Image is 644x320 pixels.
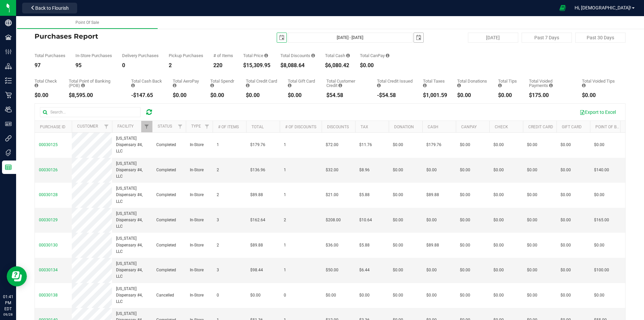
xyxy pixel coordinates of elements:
[498,79,519,88] div: Total Tips
[5,106,12,113] inline-svg: Users
[288,83,291,88] i: Sum of the successful, non-voided gift card payment transactions for all purchases in the date ra...
[360,63,389,68] div: $0.00
[527,167,537,173] span: $0.00
[326,242,338,248] span: $36.00
[217,292,219,299] span: 0
[156,167,176,173] span: Completed
[414,33,423,42] span: select
[39,218,58,222] span: 00030129
[498,93,519,98] div: $0.00
[75,63,112,68] div: 95
[575,106,620,118] button: Export to Excel
[360,53,389,58] div: Total CanPay
[173,93,200,98] div: $0.00
[493,217,504,223] span: $0.00
[117,124,133,129] a: Facility
[116,161,148,180] span: [US_STATE] Dispensary #4, LLC
[5,34,12,41] inline-svg: Facilities
[218,125,239,129] a: # of Items
[560,242,571,248] span: $0.00
[527,292,537,299] span: $0.00
[393,142,403,148] span: $0.00
[426,167,437,173] span: $0.00
[39,142,58,147] span: 00030125
[423,83,427,88] i: Sum of the total taxes for all purchases in the date range.
[394,125,414,129] a: Donation
[361,125,368,129] a: Tax
[243,63,270,68] div: $15,309.95
[5,164,12,171] inline-svg: Reports
[35,83,38,88] i: Sum of the successful, non-voided check payment transactions for all purchases in the date range.
[217,142,219,148] span: 1
[575,5,631,10] span: Hi, [DEMOGRAPHIC_DATA]!
[461,125,477,129] a: CanPay
[250,217,265,223] span: $162.64
[5,19,12,26] inline-svg: Company
[529,93,572,98] div: $175.00
[582,93,615,98] div: $0.00
[457,83,461,88] i: Sum of all round-up-to-next-dollar total price adjustments for all purchases in the date range.
[560,217,571,223] span: $0.00
[393,192,403,198] span: $0.00
[493,292,504,299] span: $0.00
[560,192,571,198] span: $0.00
[75,20,99,25] span: Point Of Sale
[359,142,372,148] span: $11.76
[426,267,437,273] span: $0.00
[359,192,370,198] span: $5.88
[190,217,204,223] span: In-Store
[156,267,176,273] span: Completed
[284,217,286,223] span: 2
[594,292,604,299] span: $0.00
[116,261,148,280] span: [US_STATE] Dispensary #4, LLC
[284,242,286,248] span: 1
[190,192,204,198] span: In-Store
[460,267,470,273] span: $0.00
[377,83,381,88] i: Sum of all account credit issued for all refunds from returned purchases in the date range.
[5,121,12,127] inline-svg: User Roles
[39,268,58,272] span: 00030134
[190,142,204,148] span: In-Store
[202,121,213,132] a: Filter
[156,217,176,223] span: Completed
[5,135,12,142] inline-svg: Integrations
[560,267,571,273] span: $0.00
[326,217,341,223] span: $208.00
[460,217,470,223] span: $0.00
[327,125,349,129] a: Discounts
[77,124,98,129] a: Customer
[426,217,437,223] span: $0.00
[217,267,219,273] span: 3
[40,125,65,129] a: Purchase ID
[426,142,441,148] span: $179.76
[101,121,112,132] a: Filter
[169,53,203,58] div: Pickup Purchases
[359,292,370,299] span: $0.00
[264,53,268,58] i: Sum of the total prices of all purchases in the date range.
[311,53,315,58] i: Sum of the discount values applied to the all purchases in the date range.
[284,142,286,148] span: 1
[190,167,204,173] span: In-Store
[7,266,27,286] iframe: Resource center
[326,79,367,88] div: Total Customer Credit
[75,53,112,58] div: In-Store Purchases
[346,53,350,58] i: Sum of the successful, non-voided cash payment transactions for all purchases in the date range. ...
[393,292,403,299] span: $0.00
[280,63,315,68] div: $8,088.64
[594,217,609,223] span: $165.00
[190,267,204,273] span: In-Store
[217,192,219,198] span: 2
[5,149,12,156] inline-svg: Tags
[560,142,571,148] span: $0.00
[5,77,12,84] inline-svg: Inventory
[35,93,59,98] div: $0.00
[243,53,270,58] div: Total Price
[131,79,163,88] div: Total Cash Back
[326,167,338,173] span: $32.00
[39,243,58,247] span: 00030130
[158,124,172,129] a: Status
[40,107,141,117] input: Search...
[39,168,58,172] span: 00030126
[69,79,121,88] div: Total Point of Banking (POB)
[39,293,58,298] span: 00030138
